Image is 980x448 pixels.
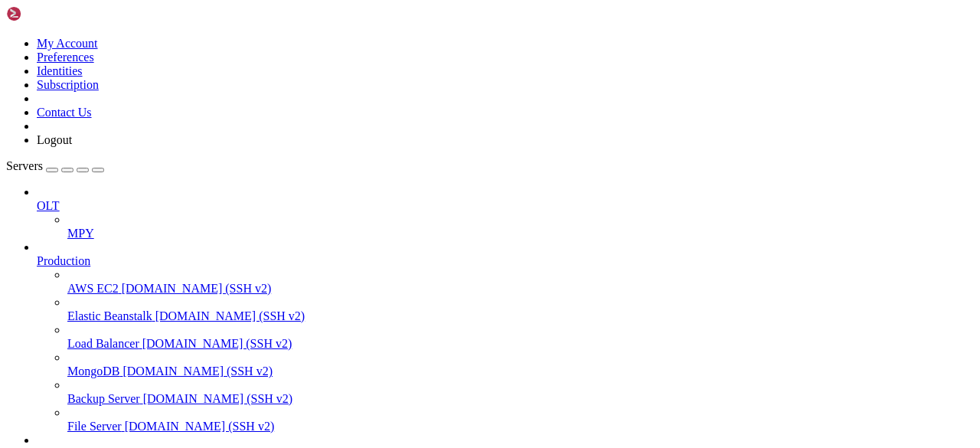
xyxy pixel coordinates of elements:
li: Elastic Beanstalk [DOMAIN_NAME] (SSH v2) [67,296,974,323]
span: [DOMAIN_NAME] (SSH v2) [142,337,292,350]
span: Servers [6,159,43,172]
img: Shellngn [6,6,94,21]
a: My Account [37,37,98,50]
span: File Server [67,420,122,433]
li: Load Balancer [DOMAIN_NAME] (SSH v2) [67,323,974,351]
a: Servers [6,159,104,172]
span: [DOMAIN_NAME] (SSH v2) [125,420,275,433]
a: AWS EC2 [DOMAIN_NAME] (SSH v2) [67,282,974,296]
span: [DOMAIN_NAME] (SSH v2) [155,309,305,322]
span: AWS EC2 [67,282,119,295]
a: Production [37,254,974,268]
a: OLT [37,199,974,213]
a: Logout [37,133,72,146]
li: File Server [DOMAIN_NAME] (SSH v2) [67,406,974,433]
span: Load Balancer [67,337,139,350]
a: Backup Server [DOMAIN_NAME] (SSH v2) [67,392,974,406]
a: MongoDB [DOMAIN_NAME] (SSH v2) [67,365,974,378]
a: MPY [67,227,974,240]
span: Production [37,254,90,267]
li: Production [37,240,974,433]
span: Backup Server [67,392,140,405]
a: Contact Us [37,106,92,119]
li: Backup Server [DOMAIN_NAME] (SSH v2) [67,378,974,406]
li: OLT [37,185,974,240]
span: Elastic Beanstalk [67,309,152,322]
span: OLT [37,199,60,212]
span: [DOMAIN_NAME] (SSH v2) [122,282,272,295]
a: Preferences [37,51,94,64]
span: MPY [67,227,94,240]
a: File Server [DOMAIN_NAME] (SSH v2) [67,420,974,433]
a: Elastic Beanstalk [DOMAIN_NAME] (SSH v2) [67,309,974,323]
a: Subscription [37,78,99,91]
li: MongoDB [DOMAIN_NAME] (SSH v2) [67,351,974,378]
a: Load Balancer [DOMAIN_NAME] (SSH v2) [67,337,974,351]
a: Identities [37,64,83,77]
li: MPY [67,213,974,240]
li: AWS EC2 [DOMAIN_NAME] (SSH v2) [67,268,974,296]
span: MongoDB [67,365,119,378]
span: [DOMAIN_NAME] (SSH v2) [143,392,293,405]
span: [DOMAIN_NAME] (SSH v2) [122,365,273,378]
